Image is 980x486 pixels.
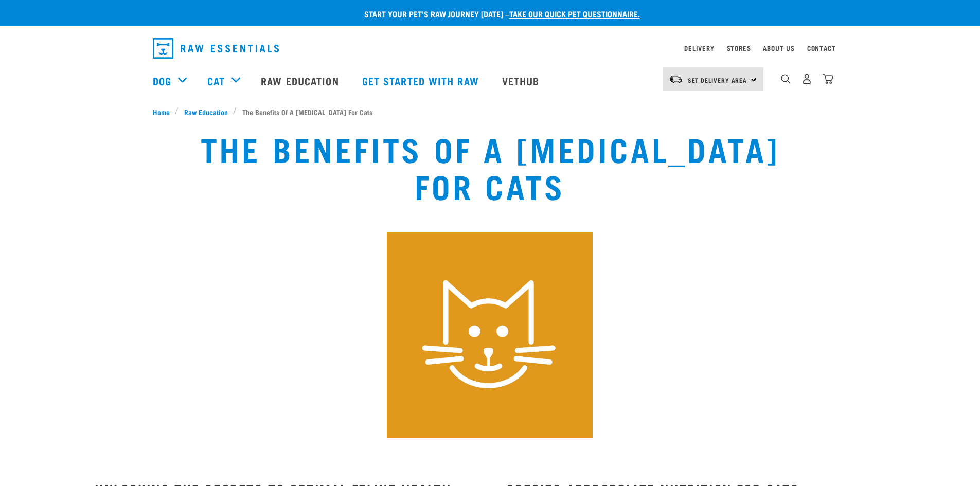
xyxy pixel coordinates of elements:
a: Stores [727,46,751,50]
a: Home [153,106,175,117]
span: Home [153,106,170,117]
a: Dog [153,73,171,88]
a: Get started with Raw [352,60,492,101]
a: About Us [763,46,794,50]
nav: dropdown navigation [145,34,836,63]
h1: The Benefits Of A [MEDICAL_DATA] For Cats [182,130,798,204]
a: Contact [807,46,836,50]
img: home-icon-1@2x.png [781,74,791,84]
a: Raw Education [179,106,233,117]
a: Raw Education [251,60,351,101]
img: user.png [801,74,812,84]
nav: breadcrumbs [153,106,828,117]
a: Vethub [492,60,553,101]
img: Instagram_Core-Brand_Wildly-Good-Nutrition-2.jpg [387,232,593,438]
span: Set Delivery Area [688,78,747,82]
a: Cat [207,73,225,88]
img: home-icon@2x.png [823,74,833,84]
img: van-moving.png [669,75,683,84]
img: Raw Essentials Logo [153,38,279,59]
span: Raw Education [184,106,228,117]
a: take our quick pet questionnaire. [509,11,640,16]
a: Delivery [684,46,714,50]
